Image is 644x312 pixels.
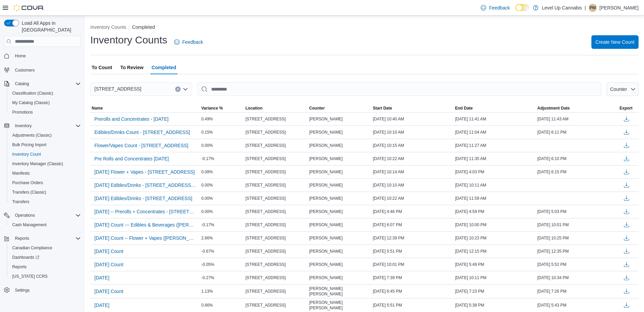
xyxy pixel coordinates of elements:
[12,91,53,96] span: Classification (Classic)
[12,66,37,74] a: Customers
[10,272,50,280] a: [US_STATE] CCRS
[536,221,618,229] div: [DATE] 10:01 PM
[244,260,308,269] div: [STREET_ADDRESS]
[10,188,81,196] span: Transfers (Classic)
[15,123,32,129] span: Inventory
[15,213,35,218] span: Operations
[309,286,370,297] span: [PERSON_NAME] [PERSON_NAME]
[1,51,84,61] button: Home
[200,260,244,269] div: -0.05%
[371,221,454,229] div: [DATE] 6:07 PM
[515,4,530,11] input: Dark Mode
[373,105,392,111] span: Start Date
[92,259,126,270] button: [DATE] Count
[371,104,454,112] button: Start Date
[371,128,454,136] div: [DATE] 10:10 AM
[536,104,618,112] button: Adjustment Date
[7,243,84,253] button: Canadian Compliance
[1,211,84,220] button: Operations
[200,234,244,242] div: 2.66%
[10,169,32,177] a: Manifests
[12,142,47,148] span: Bulk Pricing Import
[90,24,639,32] nav: An example of EuiBreadcrumbs
[7,169,84,178] button: Manifests
[454,260,536,269] div: [DATE] 5:49 PM
[12,199,29,204] span: Transfers
[10,89,81,97] span: Classification (Classic)
[371,115,454,123] div: [DATE] 10:40 AM
[12,234,81,242] span: Reports
[152,61,176,74] span: Completed
[175,86,181,92] button: Clear input
[12,234,32,242] button: Reports
[454,274,536,282] div: [DATE] 10:11 PM
[94,129,190,136] span: Edibles/Drinks Count - [STREET_ADDRESS]
[90,24,126,30] button: Inventory Counts
[595,39,634,45] span: Create New Count
[478,1,512,15] a: Feedback
[309,222,343,228] span: [PERSON_NAME]
[12,133,52,138] span: Adjustments (Classic)
[92,105,103,111] span: Name
[94,221,196,228] span: [DATE] Count --- Edibles & Beverages ([PERSON_NAME])
[244,104,308,112] button: Location
[244,274,308,282] div: [STREET_ADDRESS]
[92,286,126,296] button: [DATE] Count
[244,115,308,123] div: [STREET_ADDRESS]
[536,247,618,255] div: [DATE] 12:35 PM
[10,198,81,206] span: Transfers
[600,4,639,12] p: [PERSON_NAME]
[94,182,196,189] span: [DATE] Edibles/Drinks - [STREET_ADDRESS] - Recount
[92,61,112,74] span: To Count
[132,24,155,30] button: Completed
[12,52,29,60] a: Home
[244,141,308,150] div: [STREET_ADDRESS]
[90,33,167,47] h1: Inventory Counts
[183,86,188,92] button: Open list of options
[182,39,203,45] span: Feedback
[454,234,536,242] div: [DATE] 10:23 PM
[536,287,618,295] div: [DATE] 7:26 PM
[536,128,618,136] div: [DATE] 6:11 PM
[12,274,48,279] span: [US_STATE] CCRS
[610,86,627,92] span: Counter
[1,234,84,243] button: Reports
[10,131,81,139] span: Adjustments (Classic)
[7,262,84,272] button: Reports
[15,67,35,73] span: Customers
[200,155,244,163] div: -0.17%
[7,253,84,262] a: Dashboards
[454,141,536,150] div: [DATE] 11:27 AM
[200,128,244,136] div: 0.15%
[12,152,41,157] span: Inventory Count
[10,169,81,177] span: Manifests
[14,4,44,11] img: Cova
[536,115,618,123] div: [DATE] 11:43 AM
[454,128,536,136] div: [DATE] 11:04 AM
[92,220,199,230] button: [DATE] Count --- Edibles & Beverages ([PERSON_NAME])
[309,182,343,188] span: [PERSON_NAME]
[15,81,29,86] span: Catalog
[309,196,343,201] span: [PERSON_NAME]
[12,245,52,251] span: Canadian Compliance
[94,235,196,241] span: [DATE] Count -- Flower + Vapes ([PERSON_NAME])
[92,140,191,151] button: Flower/Vapes Count - [STREET_ADDRESS]
[454,168,536,176] div: [DATE] 4:03 PM
[15,53,26,59] span: Home
[454,287,536,295] div: [DATE] 7:23 PM
[15,288,30,293] span: Settings
[455,105,473,111] span: End Date
[309,209,343,214] span: [PERSON_NAME]
[12,110,33,115] span: Promotions
[12,180,43,186] span: Purchase Orders
[10,131,54,139] a: Adjustments (Classic)
[92,300,112,310] button: [DATE]
[92,127,193,137] button: Edibles/Drinks Count - [STREET_ADDRESS]
[94,261,123,268] span: [DATE] Count
[1,121,84,131] button: Inventory
[200,104,244,112] button: Variance %
[454,247,536,255] div: [DATE] 12:15 PM
[200,168,244,176] div: 0.08%
[10,253,81,261] span: Dashboards
[371,301,454,309] div: [DATE] 5:51 PM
